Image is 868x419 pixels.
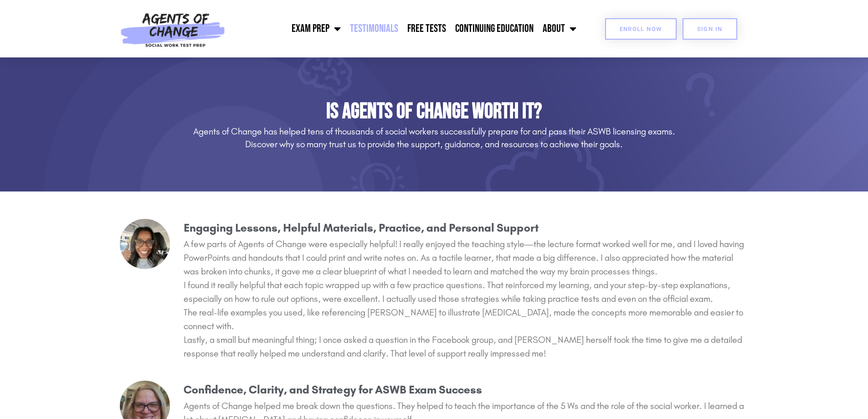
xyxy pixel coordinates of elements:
p: A few parts of Agents of Change were especially helpful! I really enjoyed the teaching style—the ... [184,237,749,278]
span: Enroll Now [620,26,662,32]
p: The real-life examples you used, like referencing [PERSON_NAME] to illustrate [MEDICAL_DATA], mad... [184,305,749,333]
a: Free Tests [403,17,451,40]
h1: Is Agents of Change Worth It? [179,98,689,125]
a: Testimonials [345,17,403,40]
p: Lastly, a small but meaningful thing; I once asked a question in the Facebook group, and [PERSON_... [184,333,749,360]
h3: Engaging Lessons, Helpful Materials, Practice, and Personal Support [184,219,749,237]
h3: Confidence, Clarity, and Strategy for ASWB Exam Success [184,381,749,399]
a: About [538,17,581,40]
a: Continuing Education [451,17,538,40]
a: Exam Prep [287,17,345,40]
a: SIGN IN [683,18,737,40]
nav: Menu [230,17,581,40]
span: SIGN IN [697,26,723,32]
h3: Agents of Change has helped tens of thousands of social workers successfully prepare for and pass... [179,125,689,150]
p: I found it really helpful that each topic wrapped up with a few practice questions. That reinforc... [184,278,749,305]
a: Enroll Now [605,18,677,40]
